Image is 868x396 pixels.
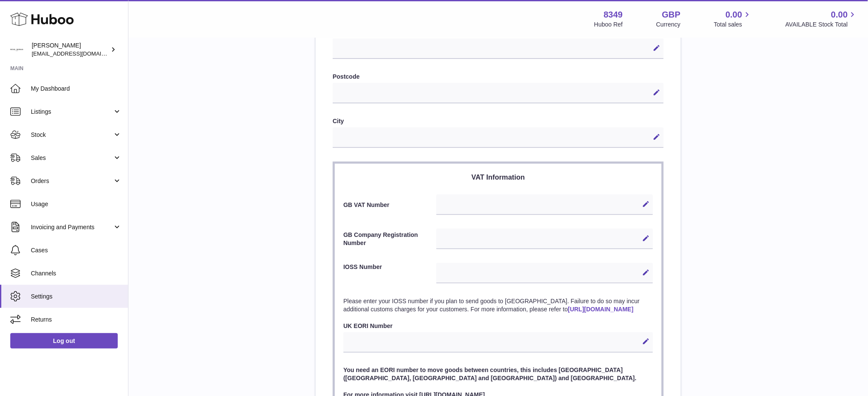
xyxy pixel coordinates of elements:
span: Returns [31,316,122,324]
span: Listings [31,108,113,116]
span: Settings [31,293,122,301]
a: [URL][DOMAIN_NAME] [568,306,633,313]
img: internalAdmin-8349@internal.huboo.com [10,43,23,56]
a: 0.00 Total sales [714,9,752,29]
label: GB Company Registration Number [343,231,436,247]
span: 0.00 [831,9,848,21]
span: Usage [31,200,122,208]
label: Postcode [333,73,664,81]
label: IOSS Number [343,263,436,281]
div: Huboo Ref [594,21,623,29]
span: My Dashboard [31,85,122,93]
span: 0.00 [726,9,743,21]
span: Invoicing and Payments [31,223,113,231]
a: 0.00 AVAILABLE Stock Total [785,9,858,29]
span: Stock [31,131,113,139]
span: [EMAIL_ADDRESS][DOMAIN_NAME] [32,50,126,57]
span: Channels [31,269,122,278]
strong: GBP [662,9,680,21]
p: You need an EORI number to move goods between countries, this includes [GEOGRAPHIC_DATA] ([GEOGRA... [343,366,653,383]
span: AVAILABLE Stock Total [785,21,858,29]
h3: VAT Information [343,172,653,182]
div: [PERSON_NAME] [32,41,109,58]
label: City [333,117,664,125]
label: UK EORI Number [343,322,653,330]
a: Log out [10,333,118,349]
div: Currency [656,21,681,29]
span: Cases [31,246,122,254]
strong: 8349 [604,9,623,21]
span: Orders [31,177,113,185]
p: Please enter your IOSS number if you plan to send goods to [GEOGRAPHIC_DATA]. Failure to do so ma... [343,297,653,313]
span: Sales [31,154,113,162]
label: GB VAT Number [343,201,436,209]
span: Total sales [714,21,752,29]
